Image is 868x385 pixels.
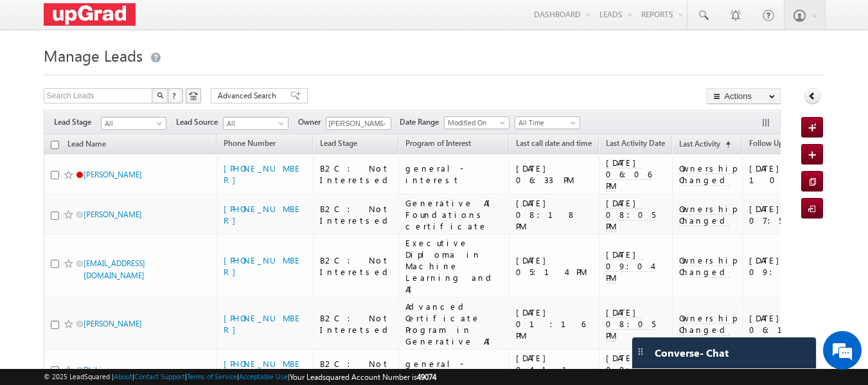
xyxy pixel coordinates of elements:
[679,312,736,336] span: Ownership Changed
[102,118,163,129] span: All
[749,203,835,226] div: [DATE] 07:52 PM
[417,372,436,382] span: 49074
[743,136,808,153] a: Follow Up Date
[606,307,655,341] span: [DATE] 08:05 PM
[749,312,835,336] div: [DATE] 06:14 PM
[749,255,835,278] div: [DATE] 09:07 AM
[749,138,801,148] span: Follow Up Date
[515,116,580,129] a: All Time
[187,372,237,381] a: Terms of Service
[399,136,477,153] a: Program of Interest
[44,371,436,383] span: © 2025 LeadSquared | | | | |
[516,307,593,341] div: [DATE] 01:16 PM
[320,255,393,278] div: B2C : Not Interetsed
[114,372,132,381] a: About
[320,312,393,336] div: B2C : Not Interetsed
[635,346,646,357] img: carter-drag
[320,163,393,186] div: B2C : Not Interetsed
[516,163,593,186] div: [DATE] 06:33 PM
[516,197,593,232] div: [DATE] 08:18 PM
[405,197,503,232] div: Generative AI Foundations certificate
[400,116,444,128] span: Date Range
[176,116,223,128] span: Lead Source
[516,255,593,278] div: [DATE] 05:14 PM
[290,372,436,382] span: Your Leadsquared Account Number is
[134,372,185,381] a: Contact Support
[224,203,302,226] a: [PHONE_NUMBER]
[224,138,276,148] span: Phone Number
[217,136,282,153] a: Phone Number
[606,157,651,192] span: [DATE] 06:06 PM
[679,255,736,278] span: Ownership Changed
[509,136,598,153] a: Last call date and time
[673,136,737,153] a: Last Activity(sorted ascending)
[84,365,111,375] a: Dhibin -
[405,163,503,186] div: general-interest
[172,90,178,101] span: ?
[84,170,142,179] a: [PERSON_NAME]
[224,312,302,335] a: [PHONE_NUMBER]
[168,88,183,103] button: ?
[44,45,143,66] span: Manage Leads
[157,92,163,98] img: Search
[224,255,302,277] a: [PHONE_NUMBER]
[61,137,112,154] a: Lead Name
[749,163,835,186] div: [DATE] 10:33 AM
[655,347,729,359] span: Converse - Chat
[405,237,503,295] div: Executive Diploma in Machine Learning and AI
[720,139,731,150] span: (sorted ascending)
[101,117,166,130] a: All
[223,117,288,130] a: All
[224,358,302,381] a: [PHONE_NUMBER]
[84,258,145,280] a: [EMAIL_ADDRESS][DOMAIN_NAME]
[405,138,471,148] span: Program of Interest
[405,358,503,381] div: general-interest
[707,88,781,104] button: Actions
[51,141,59,149] input: Check all records
[84,210,142,219] a: [PERSON_NAME]
[606,197,655,232] span: [DATE] 08:05 PM
[224,163,302,185] a: [PHONE_NUMBER]
[405,301,503,347] div: Advanced Certificate Program in Generative AI
[314,136,364,153] a: Lead Stage
[84,319,142,328] a: [PERSON_NAME]
[239,372,288,381] a: Acceptable Use
[679,203,736,226] span: Ownership Changed
[320,138,357,148] span: Lead Stage
[326,117,391,130] input: Type to Search
[515,117,576,129] span: All Time
[54,116,101,128] span: Lead Stage
[224,118,285,129] span: All
[44,3,136,26] img: Custom Logo
[679,163,736,186] span: Ownership Changed
[444,116,509,129] a: Modified On
[516,138,592,148] span: Last call date and time
[320,358,393,381] div: B2C : Not Interetsed
[320,203,393,226] div: B2C : Not Interetsed
[218,90,280,102] span: Advanced Search
[599,136,671,153] a: Last Activity Date
[374,118,390,130] a: Show All Items
[445,117,506,129] span: Modified On
[298,116,326,128] span: Owner
[606,249,652,283] span: [DATE] 09:04 PM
